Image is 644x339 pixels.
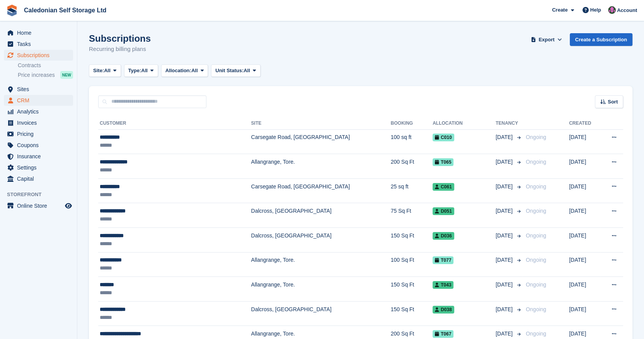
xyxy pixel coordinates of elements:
span: C010 [433,134,454,141]
span: Home [17,27,63,38]
td: [DATE] [569,228,600,253]
span: Account [617,7,637,14]
span: T067 [433,330,453,338]
span: Ongoing [526,183,546,190]
button: Site: All [89,64,121,77]
td: 200 Sq Ft [391,154,433,179]
span: Unit Status: [215,67,244,75]
button: Export [530,33,564,46]
span: Storefront [7,191,77,198]
button: Unit Status: All [211,64,260,77]
td: Carsegate Road, [GEOGRAPHIC_DATA] [251,178,391,203]
a: Caledonian Self Storage Ltd [21,4,109,17]
span: Analytics [17,106,63,117]
span: Coupons [17,140,63,151]
td: [DATE] [569,154,600,179]
td: Allangrange, Tore. [251,277,391,302]
td: [DATE] [569,129,600,154]
span: Help [590,6,601,14]
a: menu [4,117,73,128]
div: NEW [60,71,73,79]
span: [DATE] [496,207,514,215]
th: Allocation [433,117,496,130]
a: menu [4,27,73,38]
th: Tenancy [496,117,523,130]
td: Allangrange, Tore. [251,154,391,179]
a: menu [4,173,73,184]
span: Ongoing [526,232,546,239]
span: Ongoing [526,159,546,165]
td: 100 sq ft [391,129,433,154]
a: Create a Subscription [570,33,632,46]
span: Sort [608,98,618,106]
a: Price increases NEW [18,71,73,79]
td: [DATE] [569,277,600,302]
span: Subscriptions [17,50,63,61]
span: D036 [433,232,454,240]
span: T043 [433,281,453,289]
img: Lois Holling [608,6,616,14]
button: Allocation: All [161,64,208,77]
button: Type: All [124,64,158,77]
a: menu [4,39,73,49]
span: Ongoing [526,208,546,214]
span: [DATE] [496,281,514,289]
span: Ongoing [526,281,546,288]
a: menu [4,84,73,95]
th: Booking [391,117,433,130]
span: Site: [93,67,104,75]
a: menu [4,162,73,173]
a: Contracts [18,62,73,69]
td: 75 Sq Ft [391,203,433,228]
span: Settings [17,162,63,173]
span: Capital [17,173,63,184]
span: D051 [433,207,454,215]
td: Dalcross, [GEOGRAPHIC_DATA] [251,301,391,326]
span: Tasks [17,39,63,49]
td: Dalcross, [GEOGRAPHIC_DATA] [251,203,391,228]
a: menu [4,106,73,117]
span: CRM [17,95,63,106]
span: All [104,67,111,75]
td: 150 Sq Ft [391,277,433,302]
span: Price increases [18,71,55,79]
span: C061 [433,183,454,191]
td: 25 sq ft [391,178,433,203]
span: Export [538,36,554,44]
span: Ongoing [526,331,546,337]
span: Pricing [17,129,63,139]
h1: Subscriptions [89,33,151,44]
img: stora-icon-8386f47178a22dfd0bd8f6a31ec36ba5ce8667c1dd55bd0f319d3a0aa187defe.svg [6,5,18,16]
a: menu [4,50,73,61]
span: Sites [17,84,63,95]
span: Type: [128,67,141,75]
span: All [141,67,148,75]
span: Ongoing [526,257,546,263]
a: menu [4,151,73,162]
span: All [191,67,198,75]
span: T077 [433,256,453,264]
th: Created [569,117,600,130]
a: menu [4,129,73,139]
span: Allocation: [165,67,191,75]
a: Preview store [64,201,73,210]
td: 150 Sq Ft [391,228,433,253]
a: menu [4,95,73,106]
p: Recurring billing plans [89,45,151,54]
span: Ongoing [526,306,546,312]
td: [DATE] [569,178,600,203]
span: Create [552,6,567,14]
a: menu [4,200,73,211]
td: [DATE] [569,252,600,277]
td: Allangrange, Tore. [251,252,391,277]
th: Customer [98,117,251,130]
td: Carsegate Road, [GEOGRAPHIC_DATA] [251,129,391,154]
span: [DATE] [496,305,514,314]
td: Dalcross, [GEOGRAPHIC_DATA] [251,228,391,253]
th: Site [251,117,391,130]
span: T065 [433,158,453,166]
td: 100 Sq Ft [391,252,433,277]
span: [DATE] [496,133,514,141]
span: [DATE] [496,330,514,338]
span: Insurance [17,151,63,162]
